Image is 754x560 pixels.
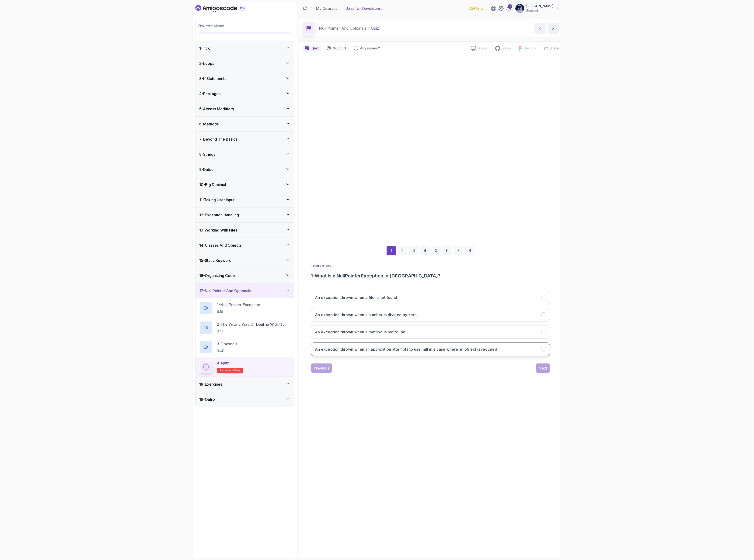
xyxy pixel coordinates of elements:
[454,246,463,255] div: 7
[195,223,294,238] button: 13-Working With Files
[314,365,329,371] div: Previous
[199,301,290,315] button: 1-Null Pointer Exception6:16
[311,325,550,339] button: An exception thrown when a method is not found
[199,136,237,142] h3: 7 - Beyond The Basics
[195,268,294,283] button: 16-Organizing Code
[199,121,219,127] h3: 6 - Methods
[199,45,210,51] h3: 1 - Intro
[195,101,294,116] button: 5-Access Modifiers
[217,321,286,327] p: 2 - The Wrong Way Of Dealing With Null
[548,23,559,34] button: next content
[199,258,231,263] h3: 15 - Static Keyword
[536,363,550,373] button: Next
[398,246,407,255] div: 2
[311,46,319,51] p: Quiz
[195,86,294,101] button: 4-Packages
[199,182,226,187] h3: 10 - Big Decimal
[503,46,511,51] p: Repo
[443,246,452,255] div: 6
[550,46,559,51] p: Share
[195,41,294,56] button: 1-Intro
[526,4,553,8] p: [PERSON_NAME]
[431,246,441,255] div: 5
[198,24,205,28] span: 0 %
[316,6,337,11] a: My Courses
[324,45,349,52] button: Support button
[195,392,294,407] button: 19-Outro
[333,46,346,51] p: Support
[195,162,294,177] button: 9-Dates
[478,46,487,51] p: Slides
[199,341,290,354] button: 3-Optionals10:41
[195,377,294,392] button: 18-Exercises
[195,147,294,162] button: 8-Strings
[420,246,429,255] div: 4
[217,309,260,314] p: 6:16
[195,253,294,268] button: 15-Static Keyword
[315,295,397,300] h3: An exception thrown when a file is not found
[360,46,380,51] p: Any issues?
[315,329,405,335] h3: An exception thrown when a method is not found
[315,312,417,318] h3: An exception thrown when a number is divided by zero
[526,8,553,13] p: Student
[524,46,536,51] p: Designs
[311,342,550,356] button: An exception thrown when an application attempts to use null in a case where an object is required
[311,363,332,373] button: Previous
[199,381,222,387] h3: 18 - Exercises
[199,152,215,157] h3: 8 - Strings
[539,365,547,371] div: Next
[199,212,239,218] h3: 12 - Exception Handling
[195,5,257,12] a: Dashboard
[465,246,474,255] div: 8
[195,117,294,131] button: 6-Methods
[346,6,382,11] p: Java for Developers
[468,6,483,11] p: 428 Points
[311,291,550,304] button: An exception thrown when a file is not found
[199,197,234,203] h3: 11 - Taking User Input
[199,76,226,81] h3: 3 - If Statements
[199,360,290,373] button: 4-QuizRequired-quiz
[540,46,559,51] button: Share
[195,192,294,207] button: 11-Taking User Input
[217,329,286,334] p: 3:47
[217,341,237,347] p: 3 - Optionals
[315,346,497,352] h3: An exception thrown when an application attempts to use null in a case where an object is required
[534,23,546,34] button: previous content
[515,4,524,13] img: user profile image
[303,6,307,11] a: Dashboard
[506,6,511,11] a: 1
[195,207,294,222] button: 12-Exception Handling
[351,45,383,52] button: Feedback button
[311,308,550,321] button: An exception thrown when a number is divided by zero
[217,360,229,366] p: 4 - Quiz
[199,273,235,278] h3: 16 - Organizing Code
[195,71,294,86] button: 3-If Statements
[195,177,294,192] button: 10-Big Decimal
[199,397,215,402] h3: 19 - Outro
[515,4,560,13] button: user profile image[PERSON_NAME]Student
[387,246,396,255] div: 1
[199,61,214,66] h3: 2 - Loops
[371,25,379,31] p: Quiz
[198,24,224,28] span: completed
[195,283,294,298] button: 17-Null Pointer And Optionals
[199,167,213,172] h3: 9 - Dates
[319,25,366,31] p: Null Pointer And Optionals
[311,273,550,279] h3: 1 - What is a NullPointerException in [GEOGRAPHIC_DATA]?
[195,238,294,253] button: 14-Classes And Objects
[195,56,294,71] button: 2-Loops
[311,263,334,269] p: single choice
[409,246,418,255] div: 3
[199,321,290,334] button: 2-The Wrong Way Of Dealing With Null3:47
[217,349,237,353] p: 10:41
[199,242,241,248] h3: 14 - Classes And Objects
[195,132,294,147] button: 7-Beyond The Basics
[199,288,251,294] h3: 17 - Null Pointer And Optionals
[199,227,237,233] h3: 13 - Working With Files
[234,369,240,372] span: quiz
[217,302,260,308] p: 1 - Null Pointer Exception
[302,45,322,52] button: quiz button
[220,369,234,372] span: Required-
[199,106,234,112] h3: 5 - Access Modifiers
[508,4,512,9] div: 1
